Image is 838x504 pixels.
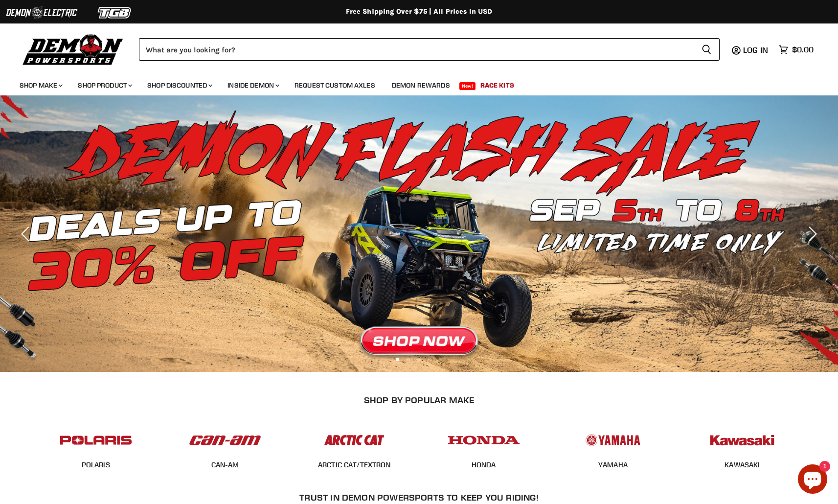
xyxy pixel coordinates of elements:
a: $0.00 [774,43,818,57]
div: Free Shipping Over $75 | All Prices In USD [28,7,811,16]
span: $0.00 [792,45,814,54]
img: POPULAR_MAKE_logo_1_adc20308-ab24-48c4-9fac-e3c1a623d575.jpg [187,425,263,455]
img: POPULAR_MAKE_logo_2_dba48cf1-af45-46d4-8f73-953a0f002620.jpg [58,425,134,455]
form: Product [139,38,720,61]
span: YAMAHA [598,460,628,470]
li: Page dot 1 [396,358,399,361]
img: Demon Electric Logo 2 [5,3,78,22]
button: Previous [17,224,37,244]
input: Search [139,38,694,61]
a: Shop Make [12,75,68,95]
img: TGB Logo 2 [78,3,152,22]
span: HONDA [472,460,496,470]
img: Demon Powersports [20,32,127,67]
button: Next [801,224,821,244]
a: Log in [739,46,774,54]
span: Log in [743,45,768,55]
span: POLARIS [82,460,110,470]
li: Page dot 4 [428,358,431,361]
a: YAMAHA [598,460,628,469]
span: KAWASAKI [725,460,760,470]
a: HONDA [472,460,496,469]
inbox-online-store-chat: Shopify online store chat [795,464,830,496]
a: ARCTIC CAT/TEXTRON [318,460,391,469]
a: Shop Discounted [140,75,218,95]
img: POPULAR_MAKE_logo_4_4923a504-4bac-4306-a1be-165a52280178.jpg [446,425,522,455]
h2: SHOP BY POPULAR MAKE [40,395,798,405]
ul: Main menu [12,71,811,95]
img: POPULAR_MAKE_logo_5_20258e7f-293c-4aac-afa8-159eaa299126.jpg [575,425,651,455]
a: Race Kits [473,75,521,95]
li: Page dot 3 [417,358,421,361]
a: KAWASAKI [725,460,760,469]
span: CAN-AM [211,460,239,470]
a: Request Custom Axles [287,75,383,95]
img: POPULAR_MAKE_logo_6_76e8c46f-2d1e-4ecc-b320-194822857d41.jpg [704,425,780,455]
span: New! [459,82,476,90]
img: POPULAR_MAKE_logo_3_027535af-6171-4c5e-a9bc-f0eccd05c5d6.jpg [316,425,392,455]
button: Search [694,38,720,61]
span: ARCTIC CAT/TEXTRON [318,460,391,470]
a: CAN-AM [211,460,239,469]
a: Shop Product [70,75,138,95]
a: Demon Rewards [385,75,457,95]
a: POLARIS [82,460,110,469]
li: Page dot 2 [407,358,410,361]
h2: Trust In Demon Powersports To Keep You Riding! [51,492,787,503]
li: Page dot 5 [439,358,442,361]
a: Inside Demon [220,75,285,95]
